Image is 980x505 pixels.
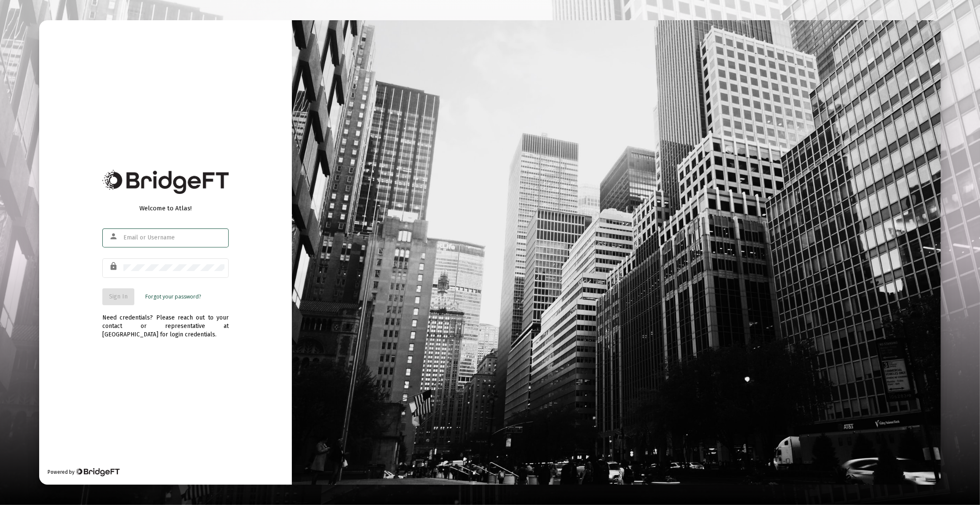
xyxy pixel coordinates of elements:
[102,204,229,212] div: Welcome to Atlas!
[102,170,229,194] img: Bridge Financial Technology Logo
[109,293,128,300] span: Sign In
[48,468,120,476] div: Powered by
[102,305,229,339] div: Need credentials? Please reach out to your contact or representative at [GEOGRAPHIC_DATA] for log...
[75,468,120,476] img: Bridge Financial Technology Logo
[109,261,119,271] mat-icon: lock
[102,288,134,305] button: Sign In
[123,234,224,241] input: Email or Username
[109,231,119,242] mat-icon: person
[145,293,201,301] a: Forgot your password?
